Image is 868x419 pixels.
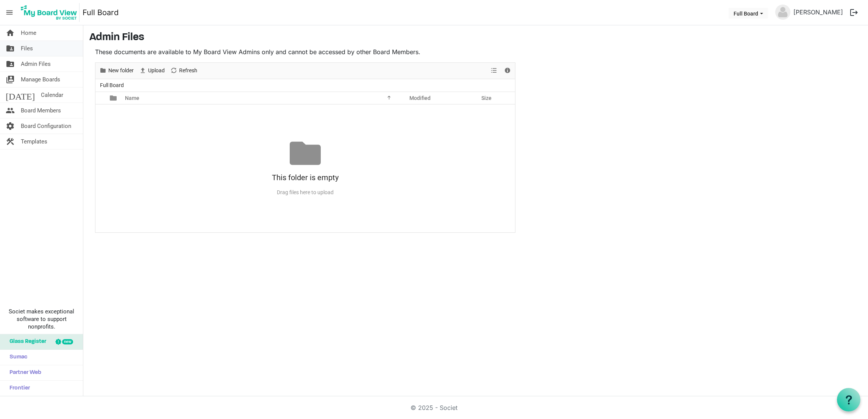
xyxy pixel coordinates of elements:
[98,81,125,90] span: Full Board
[409,95,431,101] span: Modified
[19,3,83,22] a: My Board View Logo
[488,63,501,79] div: View
[19,3,80,22] img: My Board View Logo
[6,41,15,56] span: folder_shared
[2,5,17,20] span: menu
[62,339,73,344] div: new
[21,118,71,134] span: Board Configuration
[125,95,139,101] span: Name
[846,5,862,20] button: logout
[501,63,514,79] div: Details
[6,87,35,103] span: [DATE]
[21,134,47,149] span: Templates
[6,118,15,134] span: settings
[21,103,61,118] span: Board Members
[167,63,200,79] div: Refresh
[6,56,15,72] span: folder_shared
[95,47,515,56] p: These documents are available to My Board View Admins only and cannot be accessed by other Board ...
[108,66,134,75] span: New folder
[95,186,515,199] div: Drag files here to upload
[178,66,198,75] span: Refresh
[95,169,515,186] div: This folder is empty
[775,5,790,20] img: no-profile-picture.svg
[136,63,167,79] div: Upload
[6,381,30,396] span: Frontier
[21,25,36,40] span: Home
[137,66,166,75] button: Upload
[411,404,457,411] a: © 2025 - Societ
[41,87,63,103] span: Calendar
[790,5,846,20] a: [PERSON_NAME]
[6,72,15,87] span: switch_account
[6,25,15,40] span: home
[729,8,768,19] button: Full Board dropdownbutton
[6,134,15,149] span: construction
[97,63,136,79] div: New folder
[89,31,862,44] h3: Admin Files
[489,66,498,75] button: View dropdownbutton
[83,5,119,20] a: Full Board
[6,334,46,349] span: Glass Register
[21,72,60,87] span: Manage Boards
[98,66,135,75] button: New folder
[3,308,80,330] span: Societ makes exceptional software to support nonprofits.
[6,103,15,118] span: people
[6,350,27,365] span: Sumac
[147,66,165,75] span: Upload
[502,66,512,75] button: Details
[21,41,33,56] span: Files
[6,365,41,380] span: Partner Web
[481,95,492,101] span: Size
[21,56,51,72] span: Admin Files
[169,66,198,75] button: Refresh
